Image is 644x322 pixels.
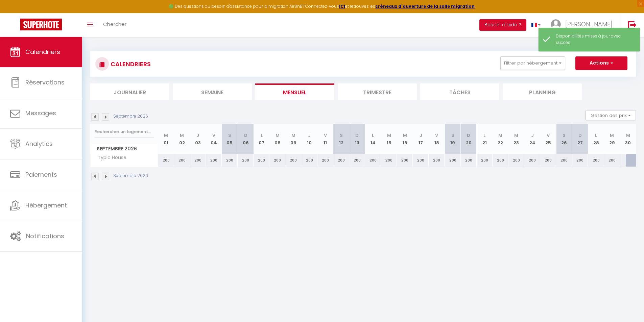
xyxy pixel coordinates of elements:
[206,124,222,154] th: 04
[524,154,540,167] div: 200
[20,19,62,30] img: Super Booking
[285,154,301,167] div: 200
[420,83,499,100] li: Tâches
[493,154,508,167] div: 200
[451,132,454,139] abbr: S
[588,154,604,167] div: 200
[445,124,460,154] th: 19
[113,113,148,120] p: Septembre 2026
[578,132,582,139] abbr: D
[190,154,206,167] div: 200
[628,21,637,29] img: logout
[349,124,365,154] th: 13
[113,173,148,179] p: Septembre 2026
[575,56,627,70] button: Actions
[285,124,301,154] th: 09
[25,78,65,86] span: Réservations
[498,132,502,139] abbr: M
[381,124,397,154] th: 15
[572,124,588,154] th: 27
[244,132,247,139] abbr: D
[276,132,280,139] abbr: M
[317,124,333,154] th: 11
[206,154,222,167] div: 200
[375,3,475,9] a: créneaux d'ouverture de la salle migration
[413,154,429,167] div: 200
[26,232,64,240] span: Notifications
[586,110,636,120] button: Gestion des prix
[626,132,630,139] abbr: M
[397,154,413,167] div: 200
[196,132,199,139] abbr: J
[524,124,540,154] th: 24
[372,132,374,139] abbr: L
[94,126,154,138] input: Rechercher un logement...
[109,56,151,72] h3: CALENDRIERS
[254,154,269,167] div: 200
[339,3,345,9] a: ICI
[333,124,349,154] th: 12
[301,124,317,154] th: 10
[333,154,349,167] div: 200
[25,170,57,179] span: Paiements
[508,154,524,167] div: 200
[365,154,381,167] div: 200
[595,132,597,139] abbr: L
[164,132,168,139] abbr: M
[365,124,381,154] th: 14
[25,140,53,148] span: Analytics
[500,56,565,70] button: Filtrer par hébergement
[269,154,285,167] div: 200
[381,154,397,167] div: 200
[540,154,556,167] div: 200
[467,132,470,139] abbr: D
[158,124,174,154] th: 01
[572,154,588,167] div: 200
[238,124,254,154] th: 06
[5,3,26,23] button: Ouvrir le widget de chat LiveChat
[301,154,317,167] div: 200
[556,154,572,167] div: 200
[563,132,566,139] abbr: S
[620,124,636,154] th: 30
[25,48,60,56] span: Calendriers
[397,124,413,154] th: 16
[222,124,238,154] th: 05
[308,132,311,139] abbr: J
[461,124,477,154] th: 20
[551,19,561,29] img: ...
[212,132,215,139] abbr: V
[238,154,254,167] div: 200
[479,19,526,31] button: Besoin d'aide ?
[604,124,620,154] th: 29
[90,83,169,100] li: Journalier
[503,83,582,100] li: Planning
[349,154,365,167] div: 200
[91,144,158,154] span: Septembre 2026
[254,124,269,154] th: 07
[531,132,534,139] abbr: J
[269,124,285,154] th: 08
[338,83,417,100] li: Trimestre
[610,132,614,139] abbr: M
[92,154,128,162] span: Typic House
[435,132,438,139] abbr: V
[98,13,132,37] a: Chercher
[317,154,333,167] div: 200
[158,154,174,167] div: 200
[514,132,518,139] abbr: M
[546,13,621,37] a: ... [PERSON_NAME]
[180,132,184,139] abbr: M
[508,124,524,154] th: 23
[477,124,493,154] th: 21
[103,21,126,28] span: Chercher
[588,124,604,154] th: 28
[174,124,190,154] th: 02
[493,124,508,154] th: 22
[604,154,620,167] div: 200
[173,83,252,100] li: Semaine
[174,154,190,167] div: 200
[355,132,359,139] abbr: D
[556,33,633,46] div: Disponibilités mises à jour avec succès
